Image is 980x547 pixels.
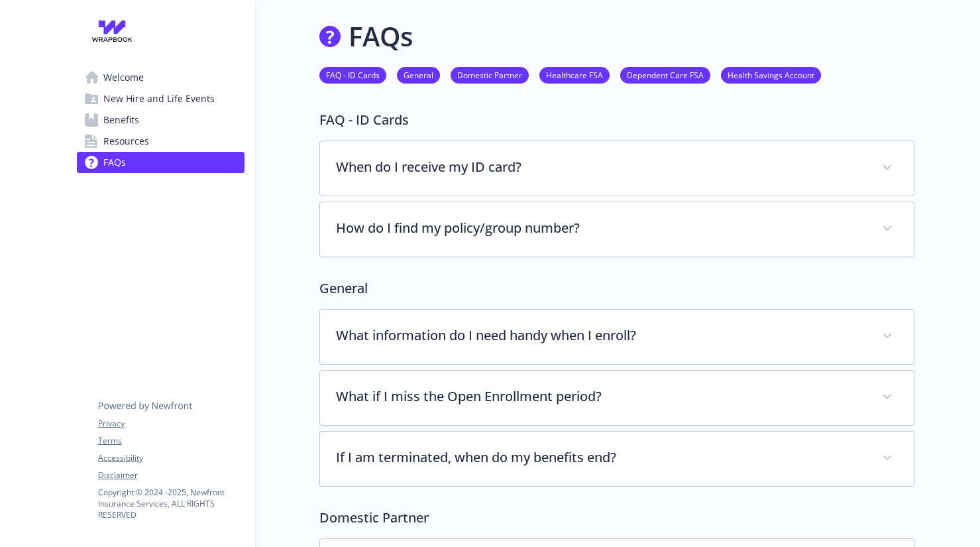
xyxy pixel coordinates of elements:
[319,68,386,81] a: FAQ - ID Cards
[103,67,144,88] span: Welcome
[77,88,245,109] a: New Hire and Life Events
[320,310,914,364] div: What information do I need handy when I enroll?
[320,202,914,257] div: How do I find my policy/group number?
[77,67,245,88] a: Welcome
[397,68,440,81] a: General
[98,487,244,520] p: Copyright © 2024 - 2025 , Newfront Insurance Services, ALL RIGHTS RESERVED
[103,152,126,173] span: FAQs
[320,141,914,196] div: When do I receive my ID card?
[103,131,149,152] span: Resources
[336,448,866,467] p: If I am terminated, when do my benefits end?
[320,371,914,425] div: What if I miss the Open Enrollment period?
[319,508,914,528] p: Domestic Partner
[451,68,529,81] a: Domestic Partner
[721,68,821,81] a: Health Savings Account
[98,435,244,447] a: Terms
[320,432,914,486] div: If I am terminated, when do my benefits end?
[539,68,610,81] a: Healthcare FSA
[103,109,139,131] span: Benefits
[77,109,245,131] a: Benefits
[98,469,244,481] a: Disclaimer
[336,218,866,238] p: How do I find my policy/group number?
[336,157,866,177] p: When do I receive my ID card?
[319,278,914,298] p: General
[77,131,245,152] a: Resources
[349,17,413,56] h1: FAQs
[336,387,866,406] p: What if I miss the Open Enrollment period?
[319,110,914,130] p: FAQ - ID Cards
[98,418,244,430] a: Privacy
[103,88,215,109] span: New Hire and Life Events
[620,68,710,81] a: Dependent Care FSA
[98,452,244,464] a: Accessibility
[336,326,866,345] p: What information do I need handy when I enroll?
[77,152,245,173] a: FAQs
